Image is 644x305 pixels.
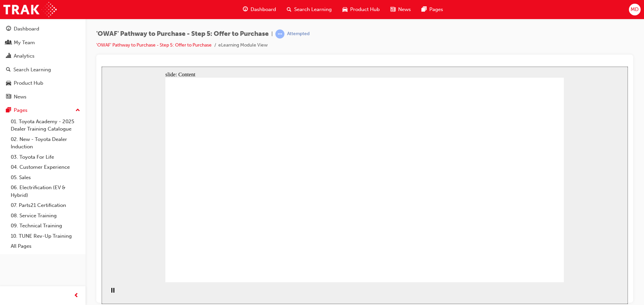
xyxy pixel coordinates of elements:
div: My Team [14,39,35,47]
a: Dashboard [3,23,83,35]
a: 08. Service Training [8,211,83,221]
button: MD [629,4,641,15]
a: guage-iconDashboard [237,3,281,16]
div: Pages [14,106,28,114]
button: Pages [3,104,83,117]
span: news-icon [390,5,395,14]
a: 05. Sales [8,172,83,183]
span: chart-icon [6,53,11,59]
a: My Team [3,36,83,49]
span: guage-icon [243,5,248,14]
span: search-icon [287,5,291,14]
button: Pause (Ctrl+Alt+P) [3,221,15,232]
a: 'OWAF' Pathway to Purchase - Step 5: Offer to Purchase [96,42,212,48]
img: Trak [3,2,57,17]
span: prev-icon [74,292,79,300]
span: learningRecordVerb_ATTEMPT-icon [275,29,284,39]
a: search-iconSearch Learning [281,3,337,16]
span: Search Learning [294,6,332,13]
a: 10. TUNE Rev-Up Training [8,231,83,241]
a: 07. Parts21 Certification [8,200,83,211]
span: car-icon [6,80,11,86]
a: pages-iconPages [416,3,448,16]
a: All Pages [8,241,83,251]
span: News [398,6,411,13]
button: DashboardMy TeamAnalyticsSearch LearningProduct HubNews [3,21,83,104]
span: pages-icon [6,107,11,113]
span: up-icon [75,106,80,115]
a: 02. New - Toyota Dealer Induction [8,134,83,152]
a: Product Hub [3,77,83,89]
span: search-icon [6,67,11,73]
a: 09. Technical Training [8,221,83,231]
div: Dashboard [14,25,39,33]
a: 06. Electrification (EV & Hybrid) [8,182,83,200]
a: car-iconProduct Hub [337,3,385,16]
div: Analytics [14,52,35,60]
a: 04. Customer Experience [8,162,83,172]
li: eLearning Module View [218,42,268,49]
div: playback controls [3,216,15,237]
span: guage-icon [6,26,11,32]
span: people-icon [6,40,11,46]
span: Dashboard [251,6,276,13]
span: | [271,30,273,38]
span: pages-icon [422,5,427,14]
span: Product Hub [350,6,380,13]
a: 03. Toyota For Life [8,152,83,162]
a: Search Learning [3,64,83,76]
a: News [3,91,83,103]
span: news-icon [6,94,11,100]
div: Search Learning [13,66,51,74]
div: Attempted [287,31,310,37]
div: Product Hub [14,79,43,87]
a: 01. Toyota Academy - 2025 Dealer Training Catalogue [8,117,83,134]
a: news-iconNews [385,3,416,16]
span: Pages [429,6,443,13]
span: 'OWAF' Pathway to Purchase - Step 5: Offer to Purchase [96,30,269,38]
span: car-icon [342,5,347,14]
span: MD [631,6,639,13]
a: Analytics [3,50,83,62]
div: News [14,93,26,101]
